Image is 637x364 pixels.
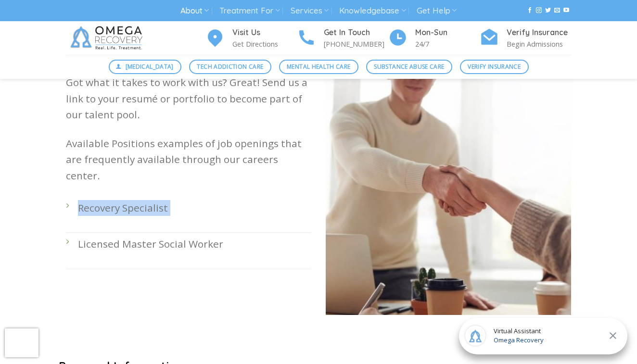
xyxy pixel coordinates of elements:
a: Knowledgebase [339,2,406,20]
h4: Verify Insurance [507,26,571,39]
a: Tech Addiction Care [189,60,271,74]
a: Get Help [417,2,457,20]
a: Get In Touch [PHONE_NUMBER] [297,26,388,50]
a: Services [291,2,329,20]
a: Follow on Twitter [545,7,551,14]
img: Omega Recovery [66,21,150,55]
p: Available Positions examples of job openings that are frequently available through our careers ce... [66,136,311,184]
span: Substance Abuse Care [374,62,444,71]
a: Follow on YouTube [563,7,569,14]
p: [PHONE_NUMBER] [324,38,388,50]
iframe: reCAPTCHA [5,328,38,357]
a: Follow on Instagram [536,7,542,14]
h4: Get In Touch [324,26,388,39]
a: Send us an email [554,7,560,14]
p: 24/7 [415,38,480,50]
span: Tech Addiction Care [197,62,263,71]
p: Got what it takes to work with us? Great! Send us a link to your resumé or portfolio to become pa... [66,75,311,123]
a: Treatment For [219,2,280,20]
a: Substance Abuse Care [366,60,452,74]
p: Recovery Specialist [78,200,311,216]
p: Licensed Master Social Worker [78,236,311,252]
a: Verify Insurance [460,60,529,74]
a: [MEDICAL_DATA] [109,60,182,74]
h4: Mon-Sun [415,26,480,39]
a: Verify Insurance Begin Admissions [480,26,571,50]
span: Mental Health Care [287,62,350,71]
span: [MEDICAL_DATA] [126,62,174,71]
a: Mental Health Care [279,60,358,74]
a: Visit Us Get Directions [205,26,297,50]
h4: Visit Us [232,26,297,39]
p: Get Directions [232,38,297,50]
a: Follow on Facebook [527,7,533,14]
span: Verify Insurance [468,62,521,71]
p: Begin Admissions [507,38,571,50]
a: About [180,2,209,20]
